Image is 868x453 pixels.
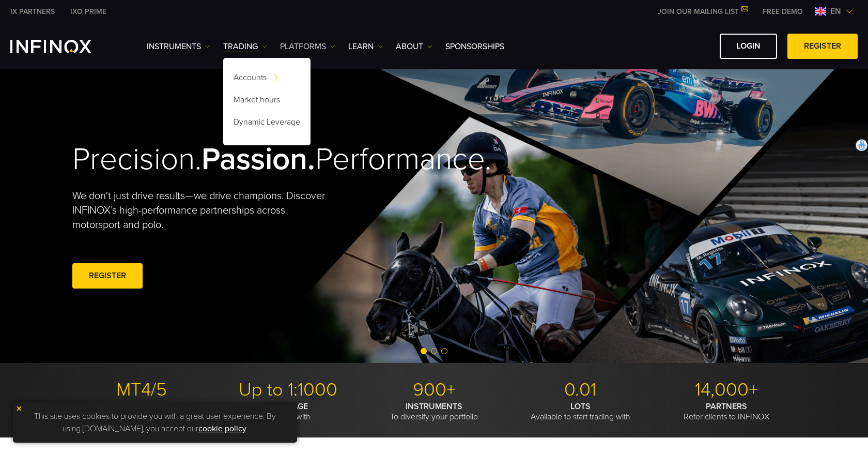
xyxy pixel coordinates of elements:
[826,5,845,18] span: en
[10,40,116,53] a: INFINOX Logo
[72,141,398,178] h2: Precision. Performance.
[396,40,432,53] a: ABOUT
[755,6,811,17] a: INFINOX MENU
[198,424,246,434] a: cookie policy
[118,401,165,412] strong: PLATFORMS
[219,401,357,422] p: To trade with
[202,141,315,178] strong: Passion.
[720,34,777,59] a: LOGIN
[223,113,311,135] a: Dynamic Leverage
[441,348,447,354] span: Go to slide 3
[223,90,311,113] a: Market hours
[787,34,858,59] a: REGISTER
[406,401,462,412] strong: INSTRUMENTS
[570,401,591,412] strong: LOTS
[650,7,755,16] a: JOIN OUR MAILING LIST
[147,40,210,53] a: Instruments
[706,401,747,412] strong: PARTNERS
[72,189,333,232] p: We don't just drive results—we drive champions. Discover INFINOX’s high-performance partnerships ...
[16,405,23,412] img: yellow close icon
[511,379,649,401] p: 0.01
[72,401,211,422] p: With modern trading tools
[445,40,504,53] a: SPONSORSHIPS
[223,68,311,90] a: Accounts
[421,348,427,354] span: Go to slide 1
[511,401,649,422] p: Available to start trading with
[3,6,63,17] a: INFINOX
[280,40,335,53] a: PLATFORMS
[365,379,503,401] p: 900+
[219,379,357,401] p: Up to 1:1000
[268,401,308,412] strong: LEVERAGE
[657,379,796,401] p: 14,000+
[72,263,143,289] a: REGISTER
[365,401,503,422] p: To diversify your portfolio
[657,401,796,422] p: Refer clients to INFINOX
[72,379,211,401] p: MT4/5
[18,407,292,437] p: This site uses cookies to provide you with a great user experience. By using [DOMAIN_NAME], you a...
[348,40,383,53] a: Learn
[63,6,114,17] a: INFINOX
[431,348,437,354] span: Go to slide 2
[223,40,267,53] a: TRADING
